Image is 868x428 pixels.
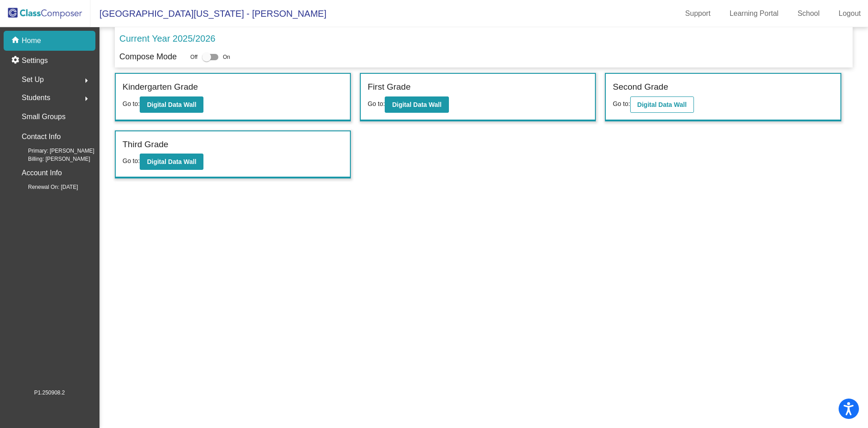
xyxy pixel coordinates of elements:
[22,167,62,179] p: Account Info
[831,6,868,21] a: Logout
[223,53,230,61] span: On
[11,35,22,46] mat-icon: home
[123,100,140,107] span: Go to:
[147,101,196,108] b: Digital Data Wall
[392,101,441,108] b: Digital Data Wall
[190,53,198,61] span: Off
[22,91,50,104] span: Students
[123,138,168,151] label: Third Grade
[22,73,44,86] span: Set Up
[140,154,203,170] button: Digital Data Wall
[140,96,203,113] button: Digital Data Wall
[81,93,92,104] mat-icon: arrow_right
[22,130,61,143] p: Contact Info
[123,81,198,94] label: Kindergarten Grade
[81,75,92,86] mat-icon: arrow_right
[613,81,668,94] label: Second Grade
[368,100,385,107] span: Go to:
[11,55,22,66] mat-icon: settings
[637,101,687,108] b: Digital Data Wall
[630,96,694,113] button: Digital Data Wall
[613,100,630,107] span: Go to:
[14,155,90,163] span: Billing: [PERSON_NAME]
[22,111,66,123] p: Small Groups
[14,147,94,155] span: Primary: [PERSON_NAME]
[678,6,718,21] a: Support
[119,32,215,45] p: Current Year 2025/2026
[90,6,326,21] span: [GEOGRAPHIC_DATA][US_STATE] - [PERSON_NAME]
[119,51,177,63] p: Compose Mode
[14,183,78,191] span: Renewal On: [DATE]
[22,35,41,46] p: Home
[147,158,196,165] b: Digital Data Wall
[123,157,140,164] span: Go to:
[368,81,410,94] label: First Grade
[790,6,827,21] a: School
[385,96,448,113] button: Digital Data Wall
[22,55,48,66] p: Settings
[722,6,786,21] a: Learning Portal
